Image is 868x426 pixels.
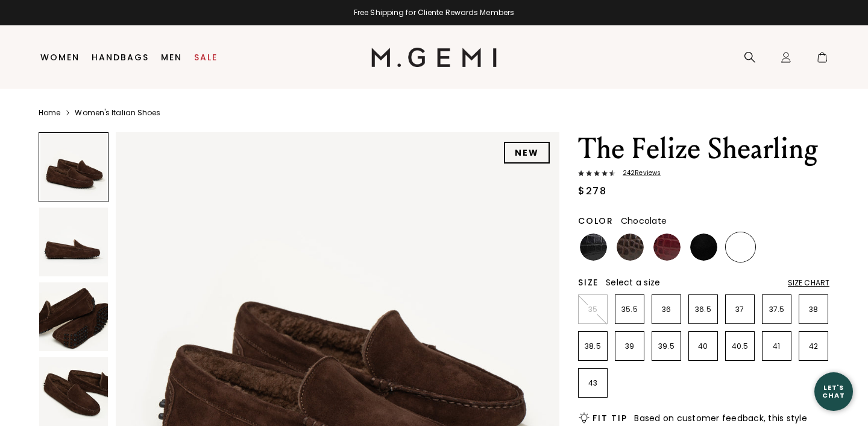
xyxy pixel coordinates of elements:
p: 40.5 [726,342,754,351]
p: 43 [579,378,607,388]
p: 36 [652,305,681,314]
img: The Felize Shearling [39,208,108,276]
h1: The Felize Shearling [578,132,829,166]
img: Olive [764,234,791,261]
p: 38 [799,305,828,314]
span: 242 Review s [615,170,661,177]
a: Sale [194,52,218,62]
img: Black Croc [580,234,607,261]
span: Select a size [606,276,660,288]
img: The Felize Shearling [39,357,108,426]
h2: Fit Tip [593,413,627,423]
p: 35.5 [615,305,644,314]
div: Let's Chat [814,384,853,399]
img: Chocolate Croc [617,234,644,261]
p: 36.5 [689,305,717,314]
div: $278 [578,184,606,199]
p: 42 [799,342,828,351]
a: Men [161,52,182,62]
img: Chocolate [727,234,754,261]
a: Home [39,108,60,118]
img: Burgundy Croc [653,234,681,261]
a: Handbags [92,52,149,62]
p: 39.5 [652,342,681,351]
p: 41 [763,342,791,351]
span: Chocolate [621,215,667,227]
p: 39 [615,342,644,351]
a: Women [40,52,80,62]
p: 37.5 [763,305,791,314]
img: Black [690,234,717,261]
img: M.Gemi [371,48,497,67]
p: 35 [579,305,607,314]
p: 38.5 [579,342,607,351]
div: Size Chart [788,278,829,288]
p: 37 [726,305,754,314]
img: The Felize Shearling [39,282,108,351]
h2: Size [578,278,599,287]
a: 242Reviews [578,170,829,179]
a: Women's Italian Shoes [75,108,160,118]
h2: Color [578,216,614,226]
p: 40 [689,342,717,351]
div: NEW [504,142,550,164]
